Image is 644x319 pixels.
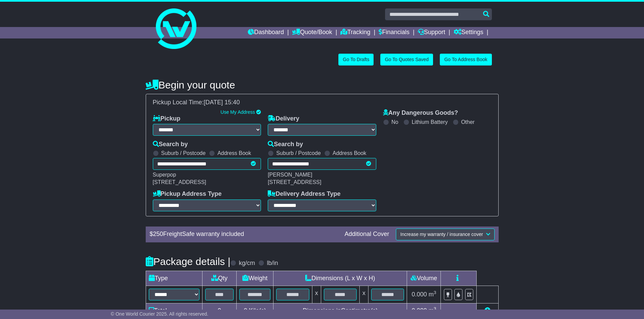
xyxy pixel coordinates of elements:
label: Suburb / Postcode [276,150,321,156]
td: Total [146,303,202,318]
td: Qty [202,271,237,286]
td: 0 [202,303,237,318]
td: Type [146,271,202,286]
label: Pickup Address Type [153,190,222,198]
label: Search by [153,141,188,148]
a: Tracking [340,27,370,38]
label: Suburb / Postcode [161,150,206,156]
td: Weight [237,271,273,286]
label: No [391,119,398,125]
div: $ FreightSafe warranty included [146,231,341,238]
a: Use My Address [220,109,255,115]
button: Increase my warranty / insurance cover [396,229,494,240]
span: 0 [244,307,247,314]
span: © One World Courier 2025. All rights reserved. [111,311,209,317]
span: [PERSON_NAME] [268,172,312,178]
span: Superpop [153,172,176,178]
label: Any Dangerous Goods? [383,109,458,117]
label: Delivery Address Type [268,190,340,198]
a: Quote/Book [292,27,332,38]
span: 250 [153,231,163,237]
a: Go To Quotes Saved [380,54,433,65]
td: x [312,286,321,303]
label: Delivery [268,115,299,123]
label: Lithium Battery [412,119,448,125]
sup: 3 [434,290,436,295]
span: [STREET_ADDRESS] [153,179,206,185]
span: [STREET_ADDRESS] [268,179,321,185]
a: Go To Drafts [338,54,374,65]
a: Add new item [484,307,491,314]
label: Address Book [217,150,251,156]
td: Kilo(s) [237,303,273,318]
a: Dashboard [248,27,284,38]
a: Settings [454,27,483,38]
td: x [360,286,368,303]
label: Search by [268,141,303,148]
td: Volume [407,271,441,286]
div: Additional Cover [341,231,392,238]
h4: Package details | [146,256,231,267]
td: Dimensions (L x W x H) [273,271,407,286]
a: Go To Address Book [440,54,492,65]
a: Support [418,27,445,38]
sup: 3 [434,306,436,311]
div: Pickup Local Time: [149,99,495,106]
td: Dimensions in Centimetre(s) [273,303,407,318]
span: [DATE] 15:40 [204,99,240,106]
label: Address Book [333,150,366,156]
label: Other [461,119,475,125]
h4: Begin your quote [146,79,499,90]
label: lb/in [267,260,278,267]
span: m [429,291,436,298]
span: 0.000 [412,291,427,298]
a: Financials [379,27,409,38]
span: m [429,307,436,314]
label: Pickup [153,115,181,123]
span: Increase my warranty / insurance cover [400,232,483,237]
label: kg/cm [239,260,255,267]
span: 0.000 [412,307,427,314]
